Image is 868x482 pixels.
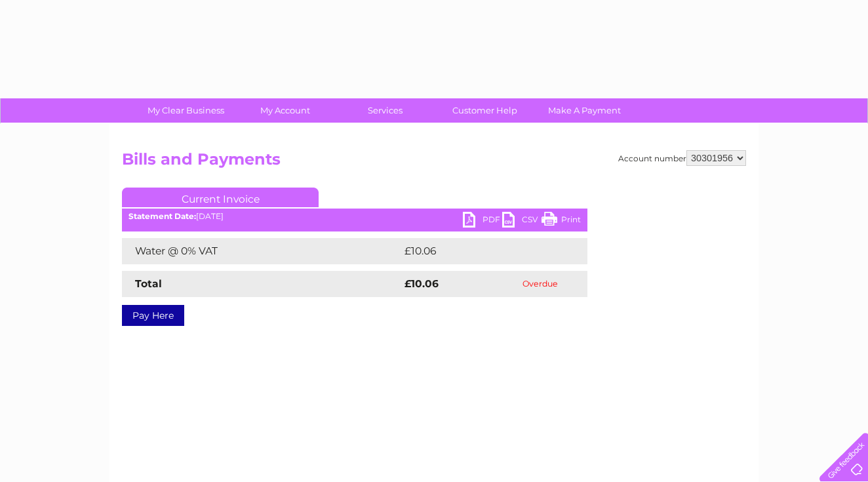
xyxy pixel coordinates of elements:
div: [DATE] [122,212,587,221]
a: Customer Help [431,98,539,123]
td: Water @ 0% VAT [122,238,401,264]
a: My Account [231,98,340,123]
td: £10.06 [401,238,561,264]
a: CSV [502,212,542,231]
b: Statement Date: [128,211,196,221]
a: Current Invoice [122,188,319,207]
strong: £10.06 [404,277,439,290]
a: Print [542,212,581,231]
div: Account number [618,150,746,166]
a: My Clear Business [132,98,240,123]
a: Pay Here [122,305,184,326]
h2: Bills and Payments [122,150,746,175]
a: PDF [463,212,502,231]
td: Overdue [493,271,587,297]
strong: Total [135,277,162,290]
a: Make A Payment [530,98,639,123]
a: Services [331,98,439,123]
